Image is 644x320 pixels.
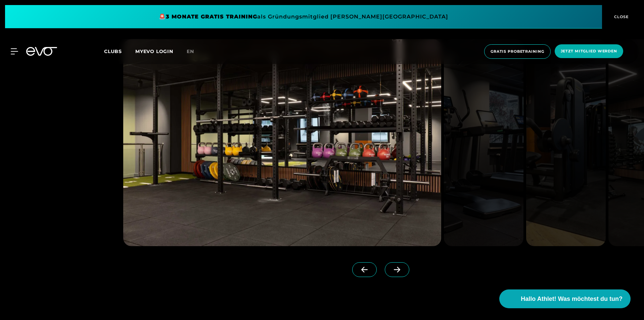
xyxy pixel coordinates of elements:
a: MYEVO LOGIN [135,48,173,54]
img: evofitness [123,39,441,246]
span: Hallo Athlet! Was möchtest du tun? [521,294,623,304]
a: Gratis Probetraining [482,44,553,59]
span: CLOSE [612,14,629,20]
img: evofitness [444,39,523,246]
button: CLOSE [602,5,639,29]
a: en [187,48,202,55]
a: Clubs [104,48,135,54]
span: Clubs [104,48,122,54]
span: Jetzt Mitglied werden [561,48,617,54]
span: en [187,48,194,54]
img: evofitness [526,39,606,246]
button: Hallo Athlet! Was möchtest du tun? [499,289,631,308]
a: Jetzt Mitglied werden [553,44,625,59]
span: Gratis Probetraining [491,49,544,54]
